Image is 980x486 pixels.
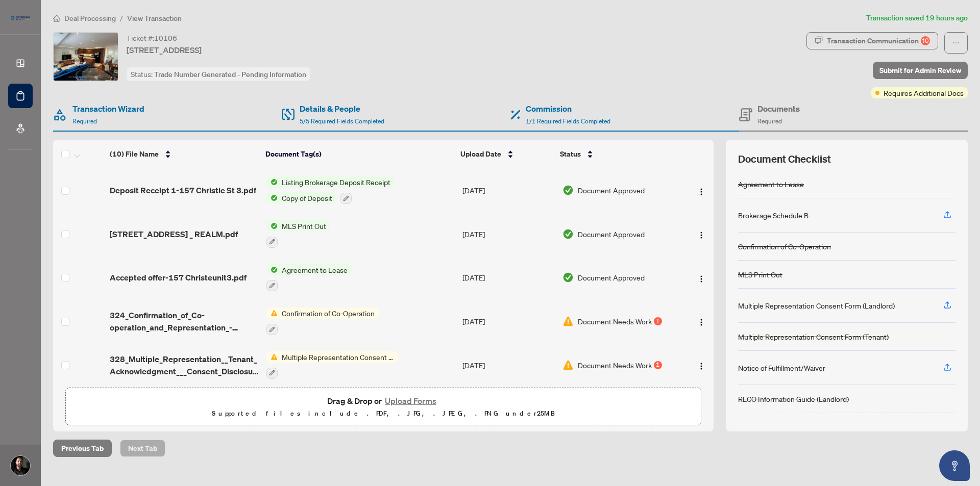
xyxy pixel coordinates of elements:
[526,103,610,115] h4: Commission
[460,148,501,160] span: Upload Date
[278,192,336,203] span: Copy of Deposit
[266,351,278,363] img: Status Icon
[884,87,964,98] span: Requires Additional Docs
[300,117,384,125] span: 5/5 Required Fields Completed
[110,228,238,240] span: [STREET_ADDRESS] _ REALM.pdf
[562,185,574,196] img: Document Status
[266,351,399,379] button: Status IconMultiple Representation Consent Form (Tenant)
[458,343,558,387] td: [DATE]
[110,271,247,284] span: Accepted offer-157 Christeunit3.pdf
[458,168,558,212] td: [DATE]
[110,309,258,334] span: 324_Confirmation_of_Co-operation_and_Representation_-_Tenant_Landlord_-_PropTx-[PERSON_NAME].pdf
[278,308,379,319] span: Confirmation of Co-Operation
[693,357,709,373] button: Logo
[556,140,676,168] th: Status
[154,70,306,79] span: Trade Number Generated - Pending Information
[53,440,112,457] button: Previous Tab
[278,220,330,232] span: MLS Print Out
[578,316,652,327] span: Document Needs Work
[127,14,182,23] span: View Transaction
[382,394,439,407] button: Upload Forms
[72,117,97,125] span: Required
[738,393,849,404] div: RECO Information Guide (Landlord)
[697,362,705,370] img: Logo
[738,300,895,311] div: Multiple Representation Consent Form (Landlord)
[562,316,574,327] img: Document Status
[697,188,705,196] img: Logo
[110,148,159,160] span: (10) File Name
[578,360,652,371] span: Document Needs Work
[578,272,645,283] span: Document Approved
[697,231,705,239] img: Logo
[654,317,662,325] div: 1
[53,15,60,22] span: home
[693,182,709,198] button: Logo
[278,351,399,363] span: Multiple Representation Consent Form (Tenant)
[456,140,556,168] th: Upload Date
[106,140,262,168] th: (10) File Name
[458,256,558,300] td: [DATE]
[120,440,165,457] button: Next Tab
[654,361,662,369] div: 1
[127,67,310,81] div: Status:
[110,184,256,196] span: Deposit Receipt 1-157 Christie St 3.pdf
[693,226,709,242] button: Logo
[693,313,709,329] button: Logo
[562,272,574,283] img: Document Status
[11,456,30,475] img: Profile Icon
[64,14,116,23] span: Deal Processing
[300,103,384,115] h4: Details & People
[278,264,352,275] span: Agreement to Lease
[266,220,330,248] button: Status IconMLS Print Out
[127,32,177,44] div: Ticket #:
[697,275,705,283] img: Logo
[458,299,558,343] td: [DATE]
[261,140,456,168] th: Document Tag(s)
[458,212,558,256] td: [DATE]
[266,264,352,292] button: Status IconAgreement to Lease
[866,12,968,24] article: Transaction saved 19 hours ago
[757,103,800,115] h4: Documents
[266,264,278,275] img: Status Icon
[54,33,118,81] img: IMG-C12398323_1.jpg
[266,176,395,204] button: Status IconListing Brokerage Deposit ReceiptStatus IconCopy of Deposit
[738,210,808,221] div: Brokerage Schedule B
[738,269,782,280] div: MLS Print Out
[806,32,938,49] button: Transaction Communication10
[266,192,278,203] img: Status Icon
[873,62,968,79] button: Submit for Admin Review
[327,394,439,407] span: Drag & Drop or
[952,39,960,46] span: ellipsis
[738,331,889,342] div: Multiple Representation Consent Form (Tenant)
[127,44,202,56] span: [STREET_ADDRESS]
[72,407,695,420] p: Supported files include .PDF, .JPG, .JPEG, .PNG under 25 MB
[562,228,574,240] img: Document Status
[120,12,123,24] li: /
[693,269,709,286] button: Logo
[562,360,574,371] img: Document Status
[61,440,104,456] span: Previous Tab
[738,178,804,190] div: Agreement to Lease
[697,318,705,326] img: Logo
[921,36,930,45] div: 10
[110,353,258,377] span: 328_Multiple_Representation__Tenant_Acknowledgment___Consent_Disclosure_-_PropTx-[PERSON_NAME].pdf
[266,220,278,232] img: Status Icon
[738,362,825,373] div: Notice of Fulfillment/Waiver
[278,176,395,188] span: Listing Brokerage Deposit Receipt
[939,450,970,481] button: Open asap
[266,308,379,335] button: Status IconConfirmation of Co-Operation
[827,33,930,49] div: Transaction Communication
[738,152,831,166] span: Document Checklist
[72,103,144,115] h4: Transaction Wizard
[738,241,831,252] div: Confirmation of Co-Operation
[526,117,610,125] span: 1/1 Required Fields Completed
[757,117,782,125] span: Required
[154,34,177,43] span: 10106
[266,308,278,319] img: Status Icon
[879,62,961,79] span: Submit for Admin Review
[8,13,33,23] img: logo
[266,176,278,188] img: Status Icon
[578,185,645,196] span: Document Approved
[560,148,581,160] span: Status
[66,388,701,426] span: Drag & Drop orUpload FormsSupported files include .PDF, .JPG, .JPEG, .PNG under25MB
